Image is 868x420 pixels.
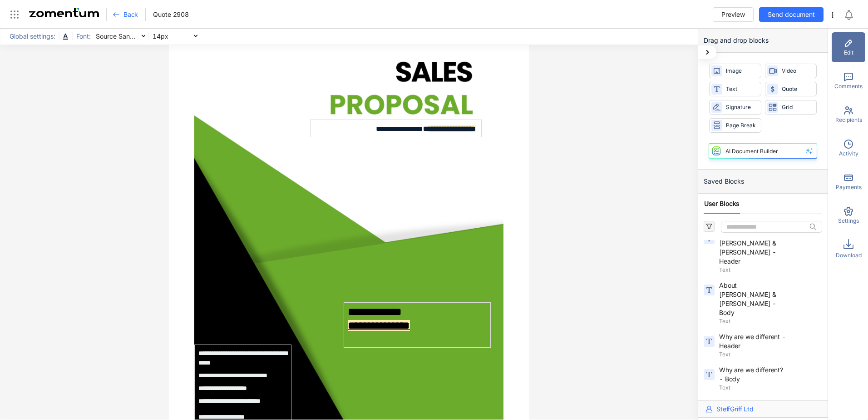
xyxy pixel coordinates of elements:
span: Recipients [835,116,862,124]
span: Quote 2908 [153,10,189,19]
div: Settings [832,200,865,230]
span: Text [719,384,820,392]
button: Preview [713,7,754,22]
span: Comments [834,82,863,90]
span: Settings [838,217,859,225]
span: Image [726,67,757,75]
img: Zomentum Logo [29,8,99,17]
div: Saved Blocks [698,170,828,194]
span: Video [782,67,813,75]
span: About [PERSON_NAME] & [PERSON_NAME] - Body [719,281,787,317]
div: Video [765,64,817,78]
span: Payments [836,183,862,191]
div: Comments [832,66,865,96]
span: Text [719,266,820,274]
div: Page Break [709,118,761,133]
div: Signature [709,100,761,115]
span: Text [719,350,820,359]
span: User Blocks [704,199,740,208]
div: Edit [832,32,865,62]
span: filter [706,223,712,230]
span: About [PERSON_NAME] & [PERSON_NAME] - Header [719,230,787,266]
span: SteffGriff Ltd [716,405,754,414]
div: Why are we different? - BodyText [698,364,828,394]
div: Download [832,234,865,264]
div: About [PERSON_NAME] & [PERSON_NAME] - HeaderText [698,228,828,276]
span: Grid [782,103,813,112]
span: Why are we different? - Body [719,365,787,384]
div: Why are we different - HeaderText [698,330,828,360]
div: About [PERSON_NAME] & [PERSON_NAME] - BodyText [698,279,828,327]
span: Text [719,317,820,325]
div: Image [709,64,761,78]
div: Payments [832,167,865,197]
span: Page Break [726,121,757,130]
div: Grid [765,100,817,115]
div: Quote [765,82,817,96]
span: Preview [721,10,745,20]
span: Why are we different - Header [719,332,787,350]
button: filter [704,221,715,232]
button: Send document [759,7,824,22]
div: Activity [832,133,865,163]
span: Font: [73,31,93,41]
span: Source Sans Pro [95,30,145,43]
span: Global settings: [6,31,58,41]
span: Send document [768,10,815,20]
div: AI Document Builder [725,148,778,155]
span: Signature [726,103,757,112]
span: Edit [844,49,853,57]
span: Text [726,85,757,94]
span: Back [123,10,138,19]
div: Drag and drop blocks [698,29,828,53]
span: Activity [839,150,858,158]
div: Notifications [843,4,862,25]
span: Quote [782,85,813,94]
div: Text [709,82,761,96]
span: Download [836,251,862,260]
span: 14px [152,30,197,43]
div: Recipients [832,100,865,130]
